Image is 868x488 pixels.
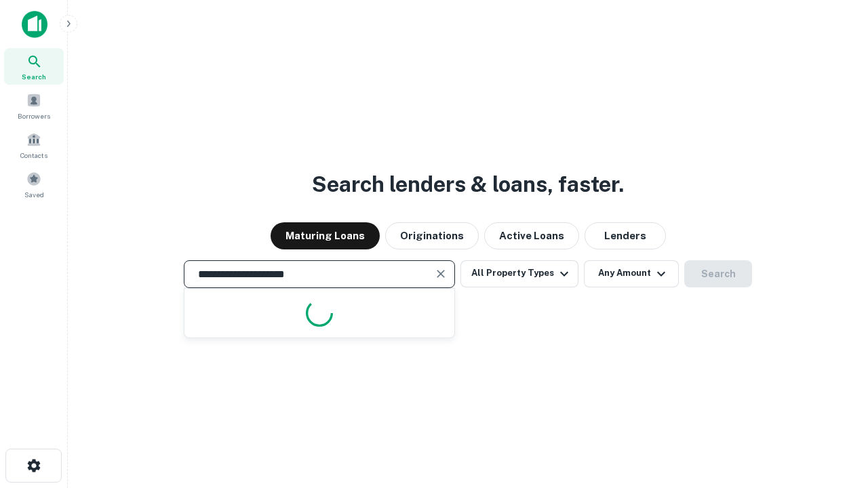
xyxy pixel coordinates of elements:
[385,222,479,249] button: Originations
[18,110,50,121] span: Borrowers
[4,87,64,124] a: Borrowers
[4,127,64,163] a: Contacts
[585,222,666,249] button: Lenders
[271,222,380,249] button: Maturing Loans
[800,380,868,445] iframe: Chat Widget
[312,168,624,201] h3: Search lenders & loans, faster.
[4,166,64,203] a: Saved
[22,71,46,82] span: Search
[584,260,679,287] button: Any Amount
[24,189,44,200] span: Saved
[4,48,64,85] a: Search
[460,260,578,287] button: All Property Types
[484,222,579,249] button: Active Loans
[22,11,47,38] img: capitalize-icon.png
[20,150,47,161] span: Contacts
[431,264,450,283] button: Clear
